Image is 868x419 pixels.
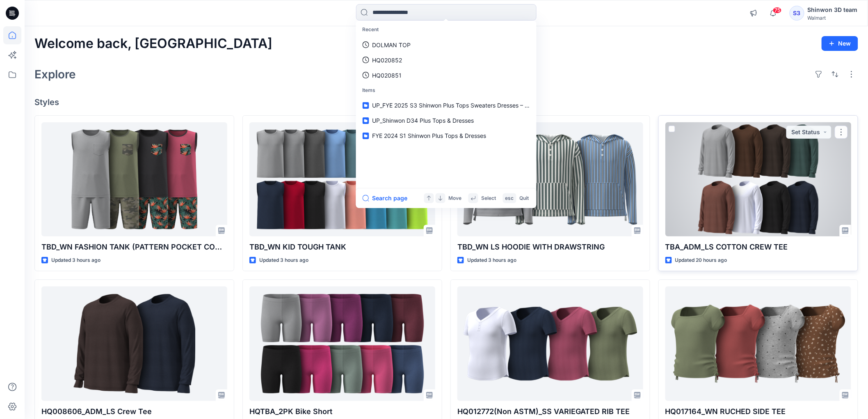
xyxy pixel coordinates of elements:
[520,194,529,203] p: Quit
[34,97,858,107] h4: Styles
[467,256,516,265] p: Updated 3 hours ago
[665,241,851,253] p: TBA_ADM_LS COTTON CREW TEE
[358,68,535,83] a: HQ020851
[457,286,643,401] a: HQ012772(Non ASTM)_SS VARIEGATED RIB TEE
[358,53,535,68] a: HQ020852
[249,241,435,253] p: TBD_WN KID TOUGH TANK
[41,286,227,401] a: HQ008606_ADM_LS Crew Tee
[822,36,858,51] button: New
[790,6,804,21] div: S3
[457,122,643,236] a: TBD_WN LS HOODIE WITH DRAWSTRING
[372,56,402,64] p: HQ020852
[372,102,572,109] span: UP_FYE 2025 S3 Shinwon Plus Tops Sweaters Dresses – RnD White Space
[482,194,496,203] p: Select
[41,122,227,236] a: TBD_WN FASHION TANK (PATTERN POCKET CONTR BINDING)
[51,256,101,265] p: Updated 3 hours ago
[372,41,411,49] p: DOLMAN TOP
[665,122,851,236] a: TBA_ADM_LS COTTON CREW TEE
[249,286,435,401] a: HQTBA_2PK Bike Short
[665,286,851,401] a: HQ017164_WN RUCHED SIDE TEE
[358,37,535,53] a: DOLMAN TOP
[41,406,227,417] p: HQ008606_ADM_LS Crew Tee
[41,241,227,253] p: TBD_WN FASHION TANK (PATTERN POCKET CONTR BINDING)
[358,128,535,143] a: FYE 2024 S1 Shinwon Plus Tops & Dresses
[358,98,535,113] a: UP_FYE 2025 S3 Shinwon Plus Tops Sweaters Dresses – RnD White Space
[34,36,272,51] h2: Welcome back, [GEOGRAPHIC_DATA]
[249,122,435,236] a: TBD_WN KID TOUGH TANK
[363,193,408,203] button: Search page
[773,7,782,14] span: 75
[457,241,643,253] p: TBD_WN LS HOODIE WITH DRAWSTRING
[457,406,643,417] p: HQ012772(Non ASTM)_SS VARIEGATED RIB TEE
[358,22,535,37] p: Recent
[358,113,535,128] a: UP_Shinwon D34 Plus Tops & Dresses
[358,83,535,98] p: Items
[505,194,514,203] p: esc
[372,132,487,139] span: FYE 2024 S1 Shinwon Plus Tops & Dresses
[259,256,308,265] p: Updated 3 hours ago
[808,15,858,21] div: Walmart
[675,256,727,265] p: Updated 20 hours ago
[372,71,402,80] p: HQ020851
[34,68,76,81] h2: Explore
[808,5,858,15] div: Shinwon 3D team
[665,406,851,417] p: HQ017164_WN RUCHED SIDE TEE
[449,194,462,203] p: Move
[372,117,474,124] span: UP_Shinwon D34 Plus Tops & Dresses
[249,406,435,417] p: HQTBA_2PK Bike Short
